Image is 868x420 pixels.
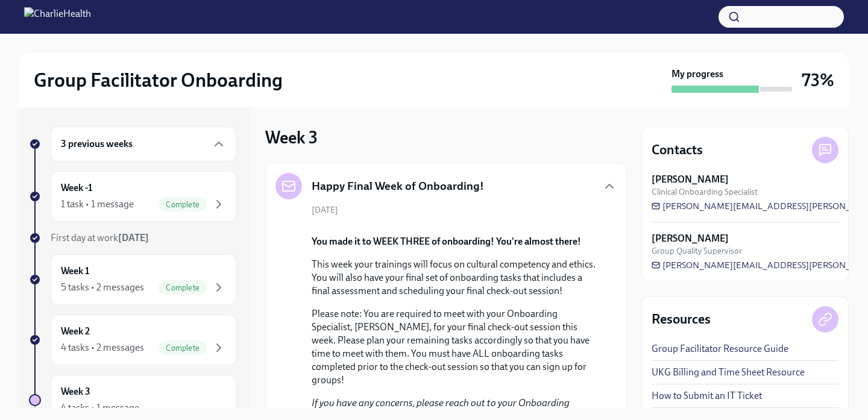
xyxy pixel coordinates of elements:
[159,343,207,353] span: Complete
[652,342,788,356] a: Group Facilitator Resource Guide
[652,173,729,186] strong: [PERSON_NAME]
[652,245,742,257] span: Group Quality Supervisor
[61,181,92,195] h6: Week -1
[61,385,90,398] h6: Week 3
[652,232,729,245] strong: [PERSON_NAME]
[61,137,133,151] h6: 3 previous weeks
[652,310,711,328] h4: Resources
[29,315,236,365] a: Week 24 tasks • 2 messagesComplete
[61,281,144,294] div: 5 tasks • 2 messages
[671,67,723,81] strong: My progress
[51,232,149,243] span: First day at work
[61,341,144,354] div: 4 tasks • 2 messages
[29,231,236,245] a: First day at work[DATE]
[61,198,134,211] div: 1 task • 1 message
[51,127,236,161] div: 3 previous weeks
[61,401,139,415] div: 4 tasks • 1 message
[61,325,90,338] h6: Week 2
[159,200,207,209] span: Complete
[312,258,597,298] p: This week your trainings will focus on cultural competency and ethics. You will also have your fi...
[118,232,149,243] strong: [DATE]
[312,307,597,387] p: Please note: You are required to meet with your Onboarding Specialist, [PERSON_NAME], for your fi...
[29,254,236,305] a: Week 15 tasks • 2 messagesComplete
[34,68,283,92] h2: Group Facilitator Onboarding
[652,389,762,403] a: How to Submit an IT Ticket
[312,204,338,216] span: [DATE]
[265,127,318,148] h3: Week 3
[61,265,89,278] h6: Week 1
[652,366,805,379] a: UKG Billing and Time Sheet Resource
[802,69,834,91] h3: 73%
[159,283,207,292] span: Complete
[29,171,236,222] a: Week -11 task • 1 messageComplete
[652,186,758,198] span: Clinical Onboarding Specialist
[312,236,581,247] strong: You made it to WEEK THREE of onboarding! You're almost there!
[652,141,703,159] h4: Contacts
[24,7,91,27] img: CharlieHealth
[312,178,484,194] h5: Happy Final Week of Onboarding!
